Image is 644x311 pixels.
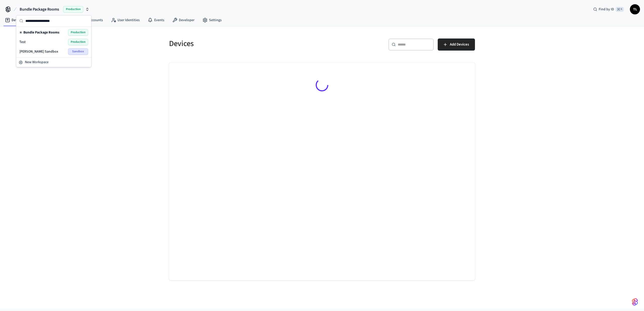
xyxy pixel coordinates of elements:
[1,16,27,25] a: Devices
[63,6,83,13] span: Production
[630,4,640,14] button: TL
[198,16,226,25] a: Settings
[144,16,168,25] a: Events
[19,49,58,54] span: [PERSON_NAME] Sandbox
[630,5,639,14] span: TL
[616,7,624,12] span: ⌘ K
[25,60,49,65] span: New Workspace
[68,48,88,55] span: Sandbox
[169,38,319,49] h5: Devices
[599,7,614,12] span: Find by ID
[23,30,59,35] span: Bundle Package Rooms
[19,40,26,45] span: Test
[632,298,638,306] img: SeamLogoGradient.69752ec5.svg
[16,27,91,57] div: Suggestions
[438,38,475,51] button: Add Devices
[20,6,59,12] span: Bundle Package Rooms
[17,58,91,66] button: New Workspace
[68,29,88,36] span: Production
[589,5,628,14] div: Find by ID⌘ K
[450,41,469,48] span: Add Devices
[107,16,144,25] a: User Identities
[168,16,198,25] a: Developer
[68,39,88,45] span: Production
